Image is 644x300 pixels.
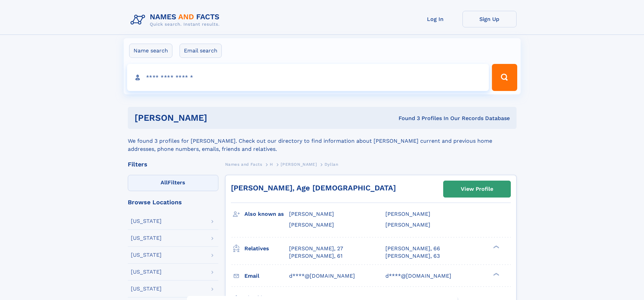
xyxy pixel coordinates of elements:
div: Found 3 Profiles In Our Records Database [303,115,510,122]
div: [US_STATE] [131,218,162,224]
div: [US_STATE] [131,235,162,241]
div: Browse Locations [128,199,218,205]
span: Dyllan [325,162,338,167]
a: [PERSON_NAME], 66 [385,245,440,252]
label: Filters [128,175,218,191]
a: Sign Up [462,11,517,27]
a: [PERSON_NAME], 63 [385,252,440,260]
span: [PERSON_NAME] [289,222,334,228]
span: [PERSON_NAME] [289,211,334,217]
div: We found 3 profiles for [PERSON_NAME]. Check out our directory to find information about [PERSON_... [128,129,517,153]
h1: [PERSON_NAME] [135,114,303,122]
a: Names and Facts [225,160,262,168]
a: [PERSON_NAME], Age [DEMOGRAPHIC_DATA] [231,184,396,192]
h3: Also known as [244,208,289,220]
div: ❯ [492,245,500,249]
span: [PERSON_NAME] [385,211,430,217]
a: [PERSON_NAME], 61 [289,252,342,260]
h3: Relatives [244,243,289,254]
label: Email search [180,44,222,58]
span: [PERSON_NAME] [281,162,317,167]
span: [PERSON_NAME] [385,222,430,228]
span: All [161,179,168,186]
div: Filters [128,161,218,167]
div: View Profile [461,181,493,197]
label: Name search [129,44,172,58]
a: Log In [408,11,462,27]
span: H [270,162,273,167]
button: Search Button [492,64,517,91]
a: H [270,160,273,168]
img: Logo Names and Facts [128,11,225,29]
div: [US_STATE] [131,286,162,292]
h3: Email [244,270,289,282]
a: View Profile [444,181,510,197]
div: ❯ [492,272,500,276]
input: search input [127,64,489,91]
div: [US_STATE] [131,252,162,258]
a: [PERSON_NAME] [281,160,317,168]
a: [PERSON_NAME], 27 [289,245,343,252]
div: [US_STATE] [131,269,162,275]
